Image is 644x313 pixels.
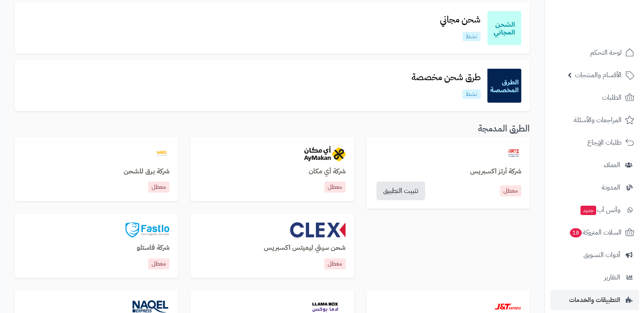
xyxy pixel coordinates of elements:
[580,204,620,216] span: وآتس آب
[569,226,622,238] span: السلات المتروكة
[550,245,639,265] a: أدوات التسويق
[550,177,639,198] a: المدونة
[199,168,345,176] h3: شركة أي مكان
[324,182,345,193] p: معطل
[15,137,178,201] a: barqشركة برق للشحنمعطل
[550,132,639,153] a: طلبات الإرجاع
[506,146,521,161] img: artzexpress
[602,92,622,103] span: الطلبات
[602,182,620,193] span: المدونة
[500,185,521,196] a: معطل
[462,89,481,99] p: نشط
[550,290,639,310] a: التطبيقات والخدمات
[375,146,521,161] a: artzexpress
[550,87,639,108] a: الطلبات
[550,155,639,175] a: العملاء
[550,267,639,288] a: التقارير
[570,228,582,238] span: 18
[191,214,354,278] a: clexشحن سيتي ليميتس اكسبريسمعطل
[154,146,169,161] img: barq
[375,168,521,176] a: شركة أرتز اكسبريس
[550,110,639,130] a: المراجعات والأسئلة
[550,222,639,243] a: السلات المتروكة18
[569,294,620,306] span: التطبيقات والخدمات
[148,258,169,269] p: معطل
[15,214,178,278] a: fastloشركة فاستلومعطل
[583,249,620,261] span: أدوات التسويق
[575,69,622,81] span: الأقسام والمنتجات
[23,244,169,252] h3: شركة فاستلو
[125,222,169,238] img: fastlo
[550,200,639,220] a: وآتس آبجديد
[199,244,345,252] h3: شحن سيتي ليميتس اكسبريس
[590,47,622,59] span: لوحة التحكم
[405,73,487,98] a: طرق شحن مخصصةنشط
[604,159,620,171] span: العملاء
[405,73,487,82] h3: طرق شحن مخصصة
[550,42,639,63] a: لوحة التحكم
[587,137,622,148] span: طلبات الإرجاع
[574,114,622,126] span: المراجعات والأسئلة
[23,168,169,176] h3: شركة برق للشحن
[580,206,596,215] span: جديد
[433,15,487,41] a: شحن مجانينشط
[148,182,169,193] p: معطل
[304,146,345,161] img: aymakan
[324,258,345,269] p: معطل
[376,182,425,200] a: تثبيت التطبيق
[290,222,345,238] img: clex
[462,32,481,41] p: نشط
[15,124,530,134] h3: الطرق المدمجة
[191,137,354,201] a: aymakanشركة أي مكانمعطل
[604,271,620,283] span: التقارير
[433,15,487,25] h3: شحن مجاني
